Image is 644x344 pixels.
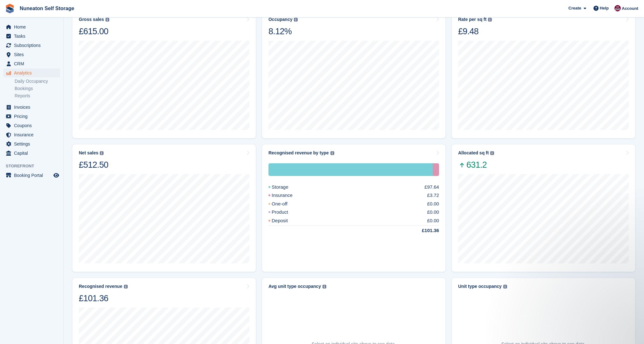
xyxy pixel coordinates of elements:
a: menu [3,140,60,148]
div: Unit type occupancy [458,284,502,289]
a: Preview store [52,172,60,179]
a: menu [3,68,60,77]
div: Avg unit type occupancy [268,284,321,289]
span: Capital [14,149,52,158]
img: icon-info-grey-7440780725fd019a000dd9b08b2336e03edf1995a4989e88bcd33f0948082b44.svg [124,285,128,289]
span: Coupons [14,121,52,130]
a: Nuneaton Self Storage [17,3,77,14]
a: menu [3,112,60,121]
div: Insurance [433,163,439,176]
div: 8.12% [268,26,298,37]
span: Help [600,5,609,11]
div: One-off [268,200,303,208]
span: Home [14,23,52,31]
div: Recognised revenue by type [268,150,329,156]
div: £9.48 [458,26,492,37]
span: 631.2 [458,159,494,170]
div: Allocated sq ft [458,150,489,156]
div: £512.50 [79,159,108,170]
a: Daily Occupancy [15,78,60,84]
img: stora-icon-8386f47178a22dfd0bd8f6a31ec36ba5ce8667c1dd55bd0f319d3a0aa187defe.svg [5,4,15,13]
img: icon-info-grey-7440780725fd019a000dd9b08b2336e03edf1995a4989e88bcd33f0948082b44.svg [488,18,492,22]
a: Bookings [15,86,60,92]
img: icon-info-grey-7440780725fd019a000dd9b08b2336e03edf1995a4989e88bcd33f0948082b44.svg [105,18,109,22]
span: CRM [14,59,52,68]
a: Reports [15,93,60,99]
img: icon-info-grey-7440780725fd019a000dd9b08b2336e03edf1995a4989e88bcd33f0948082b44.svg [490,151,494,155]
span: Subscriptions [14,41,52,50]
div: Gross sales [79,17,104,22]
div: Insurance [268,192,308,199]
span: Account [622,5,638,12]
div: Product [268,209,303,216]
a: menu [3,121,60,130]
div: £615.00 [79,26,109,37]
div: Net sales [79,150,98,156]
div: £0.00 [427,200,439,208]
span: Booking Portal [14,171,52,180]
a: menu [3,171,60,180]
a: menu [3,130,60,139]
img: icon-info-grey-7440780725fd019a000dd9b08b2336e03edf1995a4989e88bcd33f0948082b44.svg [330,151,334,155]
span: Create [568,5,581,11]
div: £0.00 [427,209,439,216]
img: icon-info-grey-7440780725fd019a000dd9b08b2336e03edf1995a4989e88bcd33f0948082b44.svg [503,285,507,289]
span: Invoices [14,103,52,112]
a: menu [3,41,60,50]
a: menu [3,59,60,68]
div: Storage [268,184,304,191]
div: £101.36 [79,293,128,304]
span: Settings [14,140,52,148]
img: Chris Palmer [614,5,621,11]
div: Storage [268,163,433,176]
div: Rate per sq ft [458,17,486,22]
div: £101.36 [407,227,439,234]
span: Tasks [14,32,52,41]
span: Analytics [14,68,52,77]
img: icon-info-grey-7440780725fd019a000dd9b08b2336e03edf1995a4989e88bcd33f0948082b44.svg [322,285,326,289]
img: icon-info-grey-7440780725fd019a000dd9b08b2336e03edf1995a4989e88bcd33f0948082b44.svg [100,151,104,155]
a: menu [3,103,60,112]
a: menu [3,50,60,59]
span: Storefront [6,163,63,169]
div: £97.64 [424,184,439,191]
span: Pricing [14,112,52,121]
a: menu [3,32,60,41]
div: Deposit [268,217,303,224]
a: menu [3,149,60,158]
span: Insurance [14,130,52,139]
div: £3.72 [427,192,439,199]
a: menu [3,23,60,31]
div: Recognised revenue [79,284,122,289]
img: icon-info-grey-7440780725fd019a000dd9b08b2336e03edf1995a4989e88bcd33f0948082b44.svg [294,18,298,22]
div: Occupancy [268,17,292,22]
span: Sites [14,50,52,59]
div: £0.00 [427,217,439,224]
